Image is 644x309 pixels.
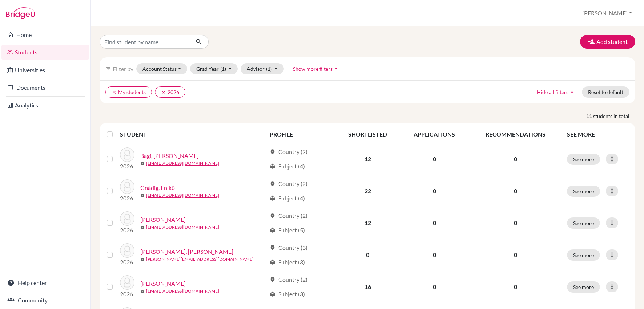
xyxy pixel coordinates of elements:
div: Country (2) [270,211,307,220]
button: clearMy students [105,86,152,98]
span: (1) [220,66,226,72]
span: local_library [270,259,275,265]
div: Subject (5) [270,226,305,235]
img: Bridge-U [6,7,35,19]
p: 0 [473,155,558,163]
p: 0 [473,282,558,291]
td: 0 [400,143,469,175]
a: [EMAIL_ADDRESS][DOMAIN_NAME] [146,192,219,199]
span: students in total [593,112,635,120]
div: Subject (3) [270,290,305,298]
span: location_on [270,181,275,187]
span: local_library [270,291,275,297]
p: 2026 [120,258,134,267]
button: Add student [580,35,635,49]
a: [EMAIL_ADDRESS][DOMAIN_NAME] [146,288,219,294]
strong: 11 [586,112,593,120]
span: location_on [270,149,275,155]
button: See more [567,186,600,197]
a: [PERSON_NAME], [PERSON_NAME] [140,247,233,256]
a: Home [1,28,89,42]
span: location_on [270,277,275,282]
span: mail [140,225,145,230]
th: STUDENT [120,126,265,143]
td: 0 [335,239,400,271]
td: 12 [335,207,400,239]
i: arrow_drop_up [333,65,340,72]
a: Gnädig, Enikő [140,183,175,192]
button: See more [567,154,600,165]
p: 2026 [120,290,134,298]
i: filter_list [105,66,111,72]
a: [EMAIL_ADDRESS][DOMAIN_NAME] [146,160,219,167]
button: Hide all filtersarrow_drop_up [531,86,582,98]
span: local_library [270,163,275,169]
th: SEE MORE [563,126,632,143]
td: 0 [400,271,469,303]
button: clear2026 [155,86,185,98]
a: Documents [1,80,89,95]
div: Subject (3) [270,258,305,267]
input: Find student by name... [100,35,190,49]
div: Subject (4) [270,162,305,171]
span: (1) [266,66,272,72]
span: local_library [270,227,275,233]
td: 12 [335,143,400,175]
span: location_on [270,245,275,251]
button: Account Status [136,63,187,74]
a: [EMAIL_ADDRESS][DOMAIN_NAME] [146,224,219,231]
th: APPLICATIONS [400,126,469,143]
div: Country (2) [270,275,307,284]
a: Analytics [1,98,89,113]
a: Universities [1,63,89,77]
a: Community [1,293,89,308]
p: 2026 [120,194,134,203]
span: Show more filters [293,66,333,72]
button: [PERSON_NAME] [579,6,635,20]
span: Filter by [113,65,133,72]
p: 2026 [120,226,134,235]
button: Advisor(1) [241,63,284,74]
button: Grad Year(1) [190,63,238,74]
button: Reset to default [582,86,629,98]
img: Gnädig, Enikő [120,179,134,194]
span: location_on [270,213,275,219]
a: Students [1,45,89,60]
td: 0 [400,239,469,271]
span: mail [140,194,145,198]
span: mail [140,257,145,262]
th: SHORTLISTED [335,126,400,143]
div: Country (2) [270,179,307,188]
p: 0 [473,251,558,259]
a: [PERSON_NAME][EMAIL_ADDRESS][DOMAIN_NAME] [146,256,254,263]
span: Hide all filters [537,89,568,95]
span: mail [140,162,145,166]
img: Bagi, Bence [120,147,134,162]
td: 16 [335,271,400,303]
a: [PERSON_NAME] [140,279,186,288]
a: [PERSON_NAME] [140,215,186,224]
i: arrow_drop_up [568,88,576,95]
p: 2026 [120,162,134,171]
button: See more [567,249,600,261]
img: Marián, Hanna [120,243,134,258]
th: RECOMMENDATIONS [469,126,563,143]
i: clear [112,90,117,95]
span: local_library [270,195,275,201]
td: 22 [335,175,400,207]
div: Country (2) [270,147,307,156]
p: 0 [473,187,558,195]
button: See more [567,281,600,293]
i: clear [161,90,166,95]
span: mail [140,289,145,294]
p: 0 [473,219,558,227]
img: Háry, Laura [120,211,134,226]
a: Bagi, [PERSON_NAME] [140,151,199,160]
th: PROFILE [265,126,335,143]
div: Country (3) [270,243,307,252]
td: 0 [400,207,469,239]
button: Show more filtersarrow_drop_up [287,63,346,74]
a: Help center [1,276,89,290]
div: Subject (4) [270,194,305,203]
button: See more [567,217,600,229]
